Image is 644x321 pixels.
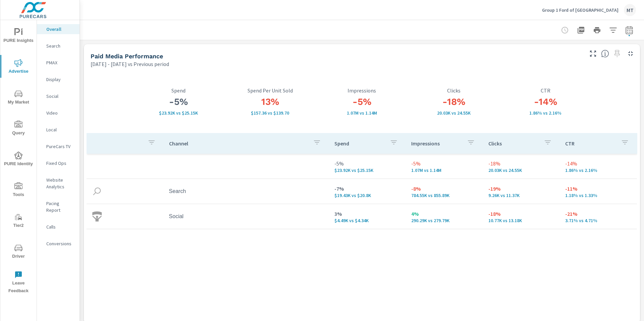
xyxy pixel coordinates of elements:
p: 4% [411,210,478,218]
span: PURE Identity [2,151,35,168]
p: -18% [488,159,555,168]
div: Overall [37,24,79,34]
div: Calls [37,222,79,232]
p: CTR [500,87,592,93]
span: Tier2 [2,213,35,230]
p: 1,074,836 vs 1,135,672 [411,168,478,173]
p: 1,074,836 vs 1,135,672 [316,110,408,116]
td: Social [164,208,329,225]
p: 20,029 vs 24,546 [488,168,555,173]
button: Make Fullscreen [588,48,598,59]
div: Display [37,74,79,84]
p: $23,918 vs $25,146 [334,168,401,173]
p: Calls [46,223,74,230]
p: -14% [565,159,632,168]
p: -8% [411,185,478,193]
p: -7% [334,185,401,193]
div: Pacing Report [37,198,79,215]
p: $23,918 vs $25,146 [132,110,224,116]
div: PureCars TV [37,141,79,151]
p: 9,258 vs 11,369 [488,193,555,198]
p: -19% [488,185,555,193]
p: CTR [565,140,615,147]
p: Local [46,126,74,133]
p: 3.71% vs 4.71% [565,218,632,223]
button: Select Date Range [623,23,636,37]
td: Search [164,183,329,200]
p: Spend Per Unit Sold [224,87,316,93]
p: Clicks [408,87,500,93]
div: nav menu [0,20,37,298]
p: 784,545 vs 855,887 [411,193,478,198]
div: Local [37,125,79,135]
div: Social [37,91,79,101]
img: icon-social.svg [92,211,102,221]
button: Minimize Widget [625,48,636,59]
h5: Paid Media Performance [91,53,163,60]
p: [DATE] - [DATE] vs Previous period [91,60,169,68]
div: PMAX [37,58,79,68]
span: Select a preset date range to save this widget [612,48,623,59]
span: Query [2,121,35,137]
p: $157.36 vs $139.70 [224,110,316,116]
p: Website Analytics [46,177,74,190]
p: 1.18% vs 1.33% [565,193,632,198]
p: Pacing Report [46,200,74,213]
span: Understand performance metrics over the selected time range. [601,50,609,58]
div: MT [624,4,636,16]
p: $19,431 vs $20,804 [334,193,401,198]
h3: -18% [408,96,500,108]
p: Spend [334,140,385,147]
p: Search [46,43,74,49]
p: -18% [488,210,555,218]
p: 10,771 vs 13,177 [488,218,555,223]
p: Overall [46,26,74,33]
div: Search [37,41,79,51]
p: Impressions [316,87,408,93]
p: 290,291 vs 279,785 [411,218,478,223]
p: Fixed Ops [46,160,74,167]
div: Website Analytics [37,175,79,192]
p: Channel [169,140,308,147]
div: Video [37,108,79,118]
span: PURE Insights [2,28,35,45]
img: icon-search.svg [92,186,102,196]
p: $4,488 vs $4,342 [334,218,401,223]
p: PMAX [46,59,74,66]
button: "Export Report to PDF" [574,23,588,37]
p: 20,029 vs 24,546 [408,110,500,116]
p: Impressions [411,140,462,147]
p: Group 1 Ford of [GEOGRAPHIC_DATA] [542,7,619,13]
h3: 13% [224,96,316,108]
p: -5% [411,159,478,168]
div: Fixed Ops [37,158,79,168]
p: 1.86% vs 2.16% [500,110,592,116]
span: Tools [2,182,35,199]
span: Driver [2,244,35,260]
p: Spend [132,87,224,93]
h3: -5% [316,96,408,108]
p: Conversions [46,240,74,247]
h3: -5% [132,96,224,108]
p: Display [46,76,74,83]
div: Conversions [37,239,79,249]
button: Apply Filters [606,23,620,37]
span: Advertise [2,59,35,75]
h3: -14% [500,96,592,108]
p: -21% [565,210,632,218]
p: 3% [334,210,401,218]
p: Social [46,93,74,100]
span: Leave Feedback [2,271,35,295]
p: -5% [334,159,401,168]
p: Clicks [488,140,539,147]
span: My Market [2,90,35,106]
button: Print Report [590,23,604,37]
p: Video [46,110,74,116]
p: -11% [565,185,632,193]
p: PureCars TV [46,143,74,150]
p: 1.86% vs 2.16% [565,168,632,173]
